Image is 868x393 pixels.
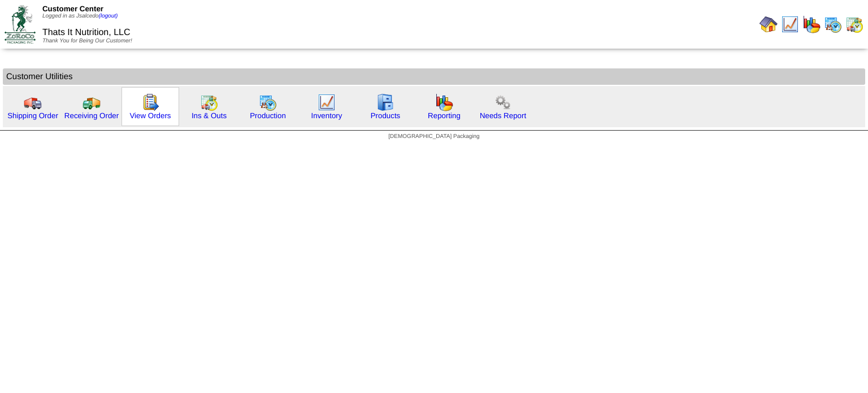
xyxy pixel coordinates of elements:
img: truck.gif [24,93,42,111]
span: [DEMOGRAPHIC_DATA] Packaging [388,133,479,140]
img: graph.gif [435,93,453,111]
a: Needs Report [480,111,526,120]
a: Ins & Outs [192,111,227,120]
a: Reporting [428,111,461,120]
a: Shipping Order [7,111,58,120]
a: Receiving Order [64,111,119,120]
a: Production [250,111,286,120]
span: Logged in as Jsalcedo [42,13,118,19]
a: (logout) [98,13,118,19]
img: calendarprod.gif [824,15,842,33]
img: truck2.gif [83,93,101,111]
img: ZoRoCo_Logo(Green%26Foil)%20jpg.webp [5,5,36,43]
img: home.gif [759,15,778,33]
img: calendarinout.gif [845,15,863,33]
img: calendarprod.gif [259,93,277,111]
a: View Orders [129,111,171,120]
td: Customer Utilities [3,68,865,85]
span: Thats It Nutrition, LLC [42,28,131,37]
img: line_graph.gif [781,15,799,33]
img: cabinet.gif [376,93,394,111]
span: Thank You for Being Our Customer! [42,38,132,44]
img: workorder.gif [141,93,159,111]
img: workflow.png [494,93,512,111]
a: Products [371,111,401,120]
a: Inventory [311,111,342,120]
span: Customer Center [42,5,103,13]
img: graph.gif [802,15,821,33]
img: line_graph.gif [318,93,336,111]
img: calendarinout.gif [200,93,218,111]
